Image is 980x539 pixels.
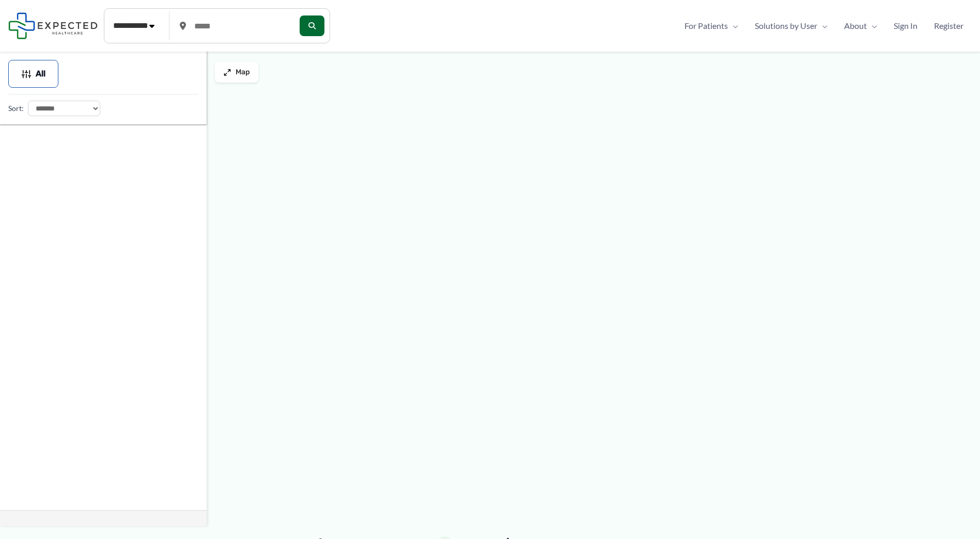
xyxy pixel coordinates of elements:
[755,18,817,34] span: Solutions by User
[885,18,926,34] a: Sign In
[894,18,917,34] span: Sign In
[8,102,24,115] label: Sort:
[867,18,877,34] span: Menu Toggle
[21,69,32,79] img: Filter
[36,70,45,77] span: All
[746,18,836,34] a: Solutions by UserMenu Toggle
[676,18,746,34] a: For PatientsMenu Toggle
[926,18,972,34] a: Register
[817,18,828,34] span: Menu Toggle
[8,60,58,88] button: All
[934,18,963,34] span: Register
[8,12,98,39] img: Expected Healthcare Logo - side, dark font, small
[236,68,250,77] span: Map
[223,68,231,76] img: Maximize
[836,18,885,34] a: AboutMenu Toggle
[215,62,258,83] button: Map
[844,18,867,34] span: About
[728,18,738,34] span: Menu Toggle
[685,18,728,34] span: For Patients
